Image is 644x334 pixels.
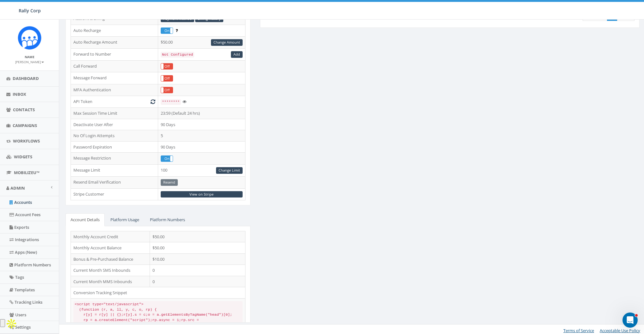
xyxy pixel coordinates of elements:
td: 100 [158,164,245,176]
td: Message Forward [71,72,158,84]
td: Current Month MMS Inbounds [71,276,150,287]
td: Auto Recharge [71,25,158,37]
td: Message Restriction [71,153,158,165]
td: 90 Days [158,119,245,130]
img: Apollo [5,317,18,330]
label: Off [161,64,173,69]
div: OnOff [161,87,173,93]
label: On [161,28,173,33]
a: Change Limit [216,167,243,174]
img: Icon_1.png [18,26,41,50]
span: Enable to prevent campaign failure. [176,27,178,33]
a: [PERSON_NAME] [15,59,44,64]
i: Generate New Token [151,100,155,104]
td: Password Expiration [71,141,158,153]
code: Not Configured [161,52,194,58]
td: Message Limit [71,164,158,176]
span: Admin [10,185,25,191]
td: 23:59 (Default 24 hrs) [158,108,245,119]
span: Widgets [14,154,32,160]
td: $10.00 [150,253,245,265]
td: Current Month SMS Inbounds [71,265,150,276]
td: 0 [150,265,245,276]
small: Name [25,55,34,59]
div: OnOff [161,27,173,34]
a: Terms of Service [563,328,594,333]
a: Account Details [65,213,105,226]
span: Rally Corp [19,8,41,14]
label: On [161,156,173,161]
td: Call Forward [71,60,158,72]
span: Workflows [13,138,40,144]
a: View on Stripe [161,191,243,198]
td: Auto Recharge Amount [71,37,158,49]
span: Campaigns [13,123,37,128]
span: MobilizeU™ [14,170,40,175]
td: Forward to Number [71,48,158,60]
td: Conversion Tracking Snippet [71,287,245,299]
span: Dashboard [13,76,39,81]
label: Off [161,76,173,81]
small: [PERSON_NAME] [15,60,44,64]
td: Bonus & Pre-Purchased Balance [71,253,150,265]
td: Max Session Time Limit [71,108,158,119]
td: API Token [71,96,158,108]
label: Off [161,87,173,93]
a: Platform Usage [105,213,144,226]
td: $50.00 [158,37,245,49]
div: OnOff [161,63,173,70]
span: Contacts [13,107,35,112]
iframe: Intercom live chat [622,313,638,328]
td: $50.00 [150,242,245,254]
a: Platform Numbers [145,213,190,226]
td: $50.00 [150,231,245,242]
span: Inbox [13,91,26,97]
td: 0 [150,276,245,287]
td: Monthly Account Balance [71,242,150,254]
a: Change Amount [211,39,243,46]
td: No Of Login Attempts [71,130,158,142]
td: MFA Authentication [71,84,158,96]
td: Deactivate User After [71,119,158,130]
td: 5 [158,130,245,142]
div: OnOff [161,155,173,162]
a: Acceptable Use Policy [600,328,640,333]
td: Stripe Customer [71,188,158,200]
div: OnOff [161,75,173,82]
a: Add [231,51,243,58]
td: Monthly Account Credit [71,231,150,242]
td: 90 Days [158,141,245,153]
td: Resend Email Verification [71,176,158,188]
